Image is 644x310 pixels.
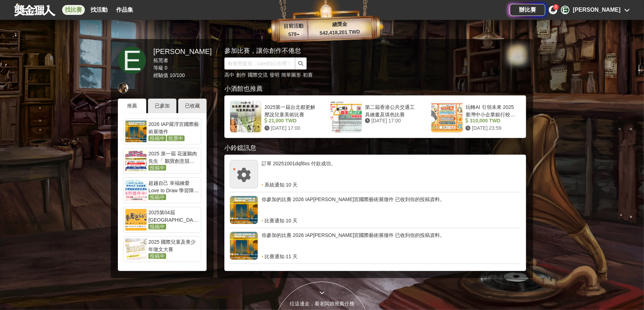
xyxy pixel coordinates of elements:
div: 訂單 20251001dqf8xs 付款成功。 [262,160,521,181]
a: 2025 第一屆 花蓮鵝肉先生「 鵝寶創意競賽 」延長收件至10/13止投稿中 [123,148,201,174]
span: 投稿中 [148,194,166,200]
div: 已收藏 [178,99,207,113]
a: 創作 [236,72,246,78]
span: · [284,181,286,188]
span: 投稿中 [148,253,166,259]
a: 2025第04屆[GEOGRAPHIC_DATA]沿海偏鄉兒童著色比賽投稿中 [123,207,201,233]
span: 10 天 [286,181,298,188]
p: 579 ▴ [279,30,308,39]
span: 投票中 [167,135,185,141]
a: 高中 [224,72,234,78]
div: [PERSON_NAME] [573,6,621,14]
div: 21,000 TWD [264,117,317,124]
a: 2025 國際兒童及青少年徵文大賽投稿中 [123,236,201,262]
div: 往這邊走，看老闆娘推薦任務 [274,300,370,308]
div: 小鈴鐺訊息 [224,143,526,153]
p: 總獎金 [307,20,372,29]
a: E [118,46,146,74]
div: 第二屆香港公共交通工具繪畫及填色比賽 [365,104,417,117]
a: 你參加的比賽 2026 IAP[PERSON_NAME]宮國際藝術展徵件 已收到你的投稿資料。比賽通知·10 天 [230,196,521,224]
span: 0 [165,65,168,71]
span: 10 天 [286,217,298,224]
span: 投稿中 [148,165,166,171]
div: 2025第04屆[GEOGRAPHIC_DATA]沿海偏鄉兒童著色比賽 [148,209,199,223]
a: 作品集 [113,5,136,15]
div: 你參加的比賽 2026 IAP[PERSON_NAME]宮國際藝術展徵件 已收到你的投稿資料。 [262,196,521,217]
div: [DATE] 23:59 [466,124,518,132]
div: 2025 國際兒童及青少年徵文大賽 [148,238,199,253]
div: 小酒館也推薦 [224,84,526,94]
p: 目前活動 [279,22,308,31]
span: · [284,217,286,224]
a: 發明 [269,72,279,78]
span: 比賽通知 [264,253,284,260]
div: 玩轉AI 引領未來 2025臺灣中小企業銀行校園金融科技創意挑戰賽 [466,104,518,117]
div: [PERSON_NAME] [153,46,212,57]
a: 國際交流 [248,72,268,78]
span: 8 [555,5,557,9]
div: 2025第一屆台北都更解壓說兒童美術比賽 [264,104,317,117]
span: 等級 [153,65,163,71]
div: 2025 第一屆 花蓮鵝肉先生「 鵝寶創意競賽 」延長收件至10/13止 [148,150,199,164]
a: 訂單 20251001dqf8xs 付款成功。系統通知·10 天 [230,160,521,188]
p: 542,418,201 TWD [308,28,372,37]
span: 系統通知 [264,181,284,188]
a: 玩轉AI 引領未來 2025臺灣中小企業銀行校園金融科技創意挑戰賽 310,000 TWD [DATE] 23:59 [427,97,524,136]
a: 你參加的比賽 2026 IAP[PERSON_NAME]宮國際藝術展徵件 已收到你的投稿資料。比賽通知·11 天 [230,232,521,260]
div: 超越自己 幸福繪愛 Love to Draw 學習障礙者聯合畫展 [148,179,199,194]
a: 超越自己 幸福繪愛 Love to Draw 學習障礙者聯合畫展投稿中 [123,177,201,203]
div: [DATE] 17:00 [264,124,317,132]
a: 找比賽 [62,5,85,15]
span: 投稿中 [148,135,166,141]
a: 找活動 [88,5,110,15]
div: E [561,6,569,14]
a: 第二屆香港公共交通工具繪畫及填色比賽 [DATE] 17:00 [327,97,424,136]
input: 有長照挺你，care到心坎裡！青春出手，拍出照顧 影音徵件活動 [224,57,295,70]
div: 參加比賽，讓你創作不倦怠 [224,46,501,56]
a: 2025第一屆台北都更解壓說兒童美術比賽 21,000 TWD [DATE] 17:00 [226,97,323,136]
div: 拓荒者 [153,57,212,64]
div: 已參加 [148,99,176,113]
div: [DATE] 17:00 [365,117,417,124]
span: 經驗值 [153,72,168,78]
a: 2026 IAP羅浮宮國際藝術展徵件投稿中投票中 [123,118,201,144]
span: 11 天 [286,253,298,260]
span: · [284,253,286,260]
span: 投稿中 [148,224,166,229]
a: 初賽 [303,72,313,78]
div: 推薦 [118,99,146,113]
div: 你參加的比賽 2026 IAP[PERSON_NAME]宮國際藝術展徵件 已收到你的投稿資料。 [262,232,521,253]
a: 辦比賽 [510,4,545,16]
a: 簡單圖形 [281,72,301,78]
div: 310,000 TWD [466,117,518,124]
div: 2026 IAP羅浮宮國際藝術展徵件 [148,121,199,135]
span: 10 / 100 [170,72,185,78]
span: 比賽通知 [264,217,284,224]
